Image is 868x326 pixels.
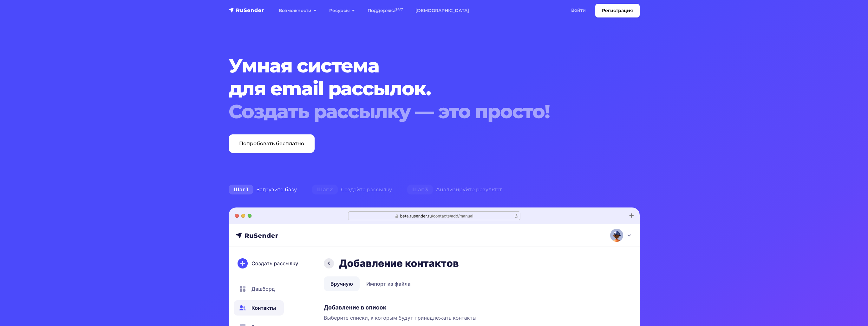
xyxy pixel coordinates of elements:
a: Попробовать бесплатно [229,134,315,153]
a: Возможности [272,4,323,17]
h1: Умная система для email рассылок. [229,54,605,123]
a: Войти [565,4,592,17]
span: Шаг 1 [229,185,253,195]
a: Поддержка24/7 [361,4,409,17]
div: Анализируйте результат [400,183,510,196]
div: Создать рассылку — это просто! [229,100,605,123]
img: RuSender [229,7,264,13]
a: [DEMOGRAPHIC_DATA] [409,4,475,17]
div: Загрузите базу [221,183,304,196]
sup: 24/7 [395,7,403,11]
span: Шаг 2 [312,185,338,195]
a: Регистрация [595,4,640,17]
div: Создайте рассылку [304,183,400,196]
a: Ресурсы [323,4,361,17]
span: Шаг 3 [407,185,433,195]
